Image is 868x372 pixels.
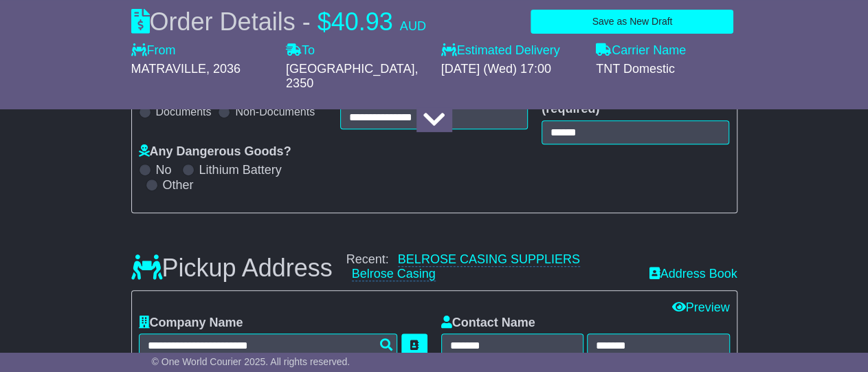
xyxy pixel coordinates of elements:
button: Save as New Draft [531,10,733,34]
label: Any Dangerous Goods? [139,144,291,160]
span: , 2036 [206,62,241,76]
div: [DATE] (Wed) 17:00 [441,62,583,77]
span: [GEOGRAPHIC_DATA] [286,62,414,76]
span: AUD [400,19,426,33]
label: Estimated Delivery [441,43,583,58]
label: Contact Name [441,316,535,331]
a: BELROSE CASING SUPPLIERS [398,252,580,267]
div: TNT Domestic [596,62,737,77]
label: To [286,43,315,58]
span: © One World Courier 2025. All rights reserved. [152,356,350,367]
span: 40.93 [331,8,393,36]
h3: Pickup Address [131,254,333,282]
div: Recent: [346,252,636,282]
span: , 2350 [286,62,418,91]
label: No [156,163,172,178]
label: Lithium Battery [199,163,282,178]
label: Company Name [139,316,243,331]
span: $ [318,8,331,36]
label: From [131,43,176,58]
label: Other [163,178,194,193]
span: MATRAVILLE [131,62,206,76]
a: Preview [671,300,729,314]
label: Carrier Name [596,43,686,58]
div: Order Details - [131,7,426,36]
a: Belrose Casing [352,267,436,281]
a: Address Book [649,267,737,282]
